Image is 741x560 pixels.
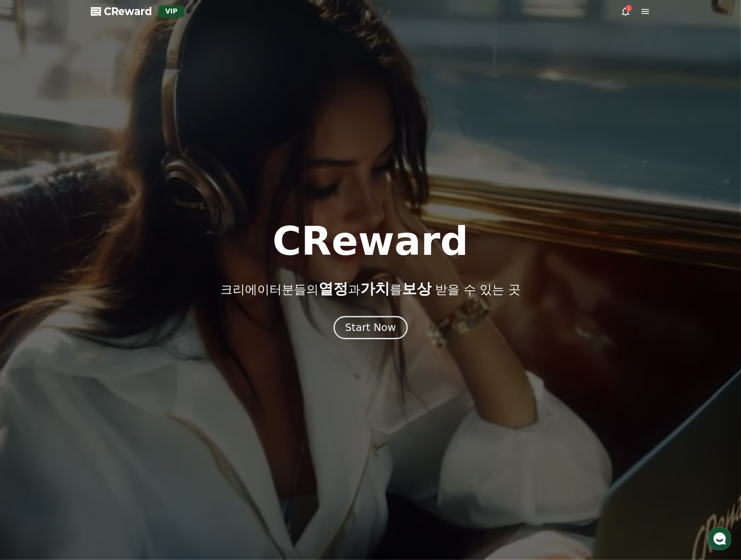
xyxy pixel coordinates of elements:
[319,280,348,297] span: 열정
[75,272,85,279] span: 대화
[126,272,136,278] span: 설정
[360,280,390,297] span: 가치
[335,325,406,333] a: Start Now
[26,272,31,278] span: 홈
[220,281,521,297] p: 크리에이터분들의 과 를 받을 수 있는 곳
[333,316,407,339] button: Start Now
[104,5,152,18] span: CReward
[345,321,396,335] div: Start Now
[106,259,157,280] a: 설정
[54,259,106,280] a: 대화
[621,7,631,16] a: 1
[626,5,632,11] div: 1
[2,259,54,280] a: 홈
[159,6,184,17] div: VIP
[272,222,468,261] h1: CReward
[91,5,152,18] a: CReward
[402,280,431,297] span: 보상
